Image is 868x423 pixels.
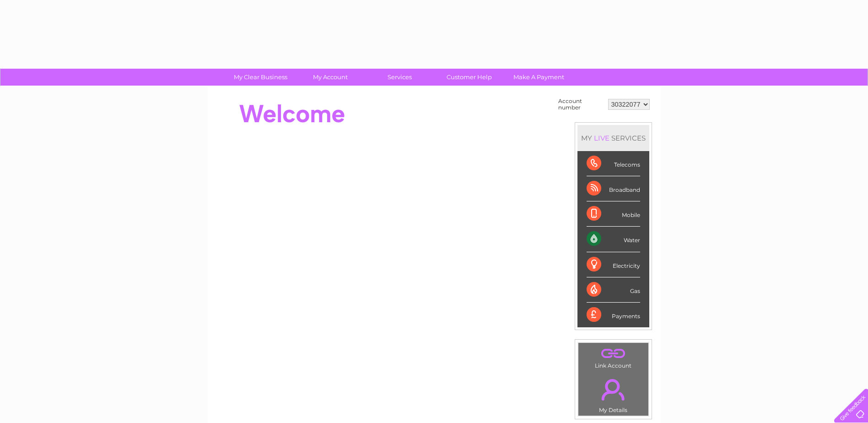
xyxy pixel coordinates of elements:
div: Electricity [587,252,640,277]
td: Link Account [578,342,649,371]
div: Water [587,227,640,252]
div: Mobile [587,201,640,227]
a: Make A Payment [501,69,577,86]
a: My Account [292,69,368,86]
a: Customer Help [431,69,507,86]
div: Payments [587,303,640,327]
div: Broadband [587,176,640,201]
a: . [581,345,646,361]
div: MY SERVICES [577,125,649,151]
td: Account number [556,96,606,113]
td: My Details [578,371,649,416]
a: . [581,374,646,406]
a: Services [362,69,437,86]
div: Telecoms [587,151,640,176]
div: Gas [587,277,640,303]
div: LIVE [592,134,611,142]
a: My Clear Business [223,69,298,86]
